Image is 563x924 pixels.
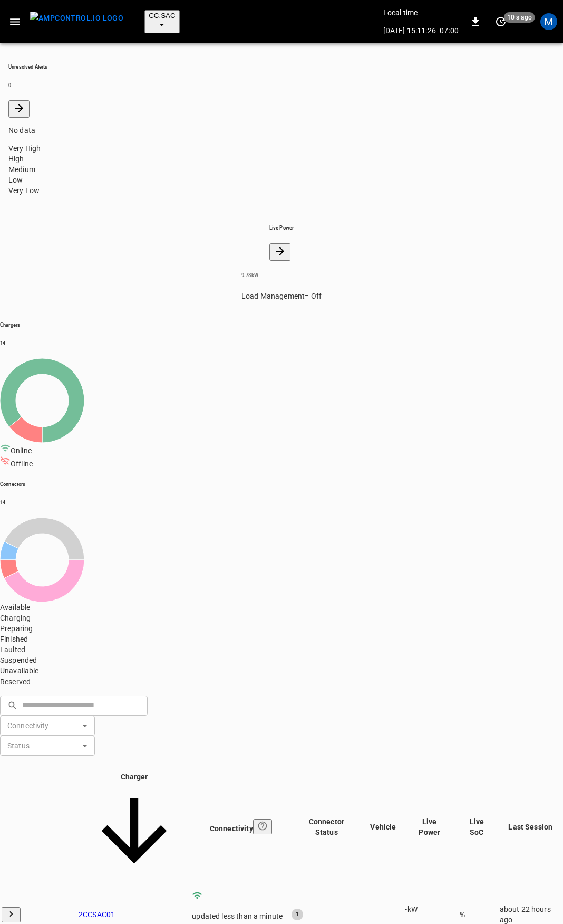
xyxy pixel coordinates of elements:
span: Very High [8,144,41,153]
th: Live Power [404,765,454,889]
button: menu [26,8,128,35]
span: 10 s ago [504,12,535,23]
div: profile-icon [540,13,557,30]
h6: Live Power [269,224,294,231]
div: 1 [292,909,303,920]
p: - kW [405,904,454,915]
button: Connection between the charger and our software. [253,819,272,834]
th: Connector Status [291,765,362,889]
img: ampcontrol.io logo [30,12,123,25]
button: Energy Overview [269,243,290,261]
th: Vehicle [363,765,403,889]
p: Local time [383,7,459,18]
span: CC.SAC [149,12,175,20]
th: Last Session [499,765,562,889]
h6: Unresolved Alerts [8,63,555,70]
span: Online [11,446,32,455]
th: Live SoC [455,765,498,889]
span: Charger [85,773,183,881]
p: No data [8,125,555,136]
span: Low [8,176,23,184]
p: [DATE] 15:11:26 -07:00 [383,25,459,36]
span: Very Low [8,186,40,195]
span: High [8,155,24,163]
button: All Alerts [8,100,30,118]
span: Medium [8,165,35,174]
div: Connectivity [199,819,283,834]
h6: 9.78 kW [241,272,322,279]
h6: 0 [8,82,555,89]
button: expand row [2,907,21,922]
button: CC.SAC [144,10,179,33]
span: Load Management = Off [241,292,322,300]
span: Offline [11,460,33,468]
button: set refresh interval [492,13,509,30]
a: 2CCSAC01 [79,910,115,919]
